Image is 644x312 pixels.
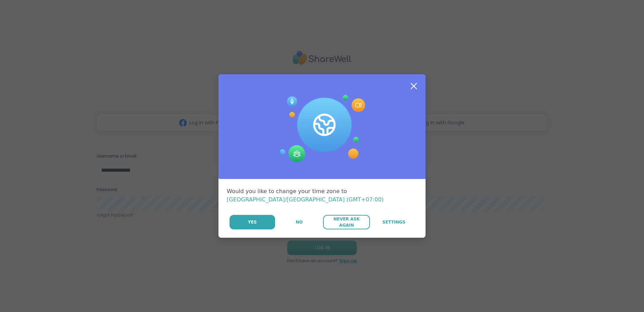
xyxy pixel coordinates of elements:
[276,215,322,229] button: No
[323,215,370,229] button: Never Ask Again
[227,187,417,204] div: Would you like to change your time zone to
[382,219,406,225] span: Settings
[326,216,366,228] span: Never Ask Again
[296,219,303,225] span: No
[248,219,257,225] span: Yes
[227,196,384,203] span: [GEOGRAPHIC_DATA]/[GEOGRAPHIC_DATA] (GMT+07:00)
[279,95,365,163] img: Session Experience
[230,215,275,229] button: Yes
[371,215,417,229] a: Settings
